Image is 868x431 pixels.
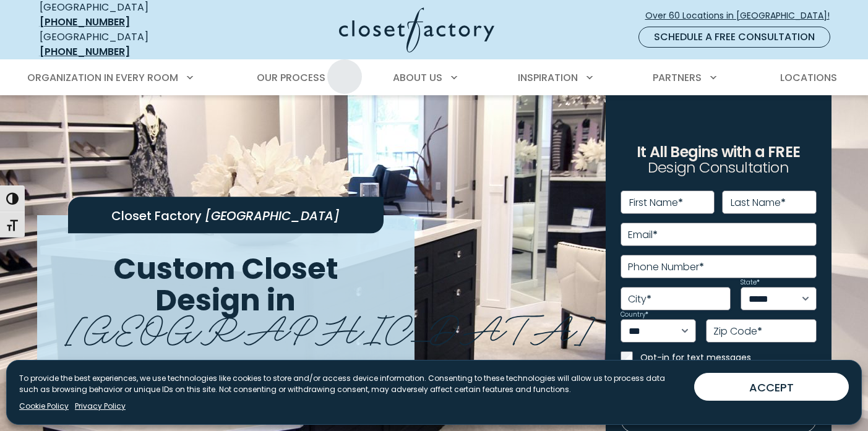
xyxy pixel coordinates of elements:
[339,7,494,53] img: Closet Factory Logo
[694,373,849,401] button: ACCEPT
[645,5,840,27] a: Over 60 Locations in [GEOGRAPHIC_DATA]!
[713,326,762,336] label: Zip Code
[648,158,789,178] span: Design Consultation
[40,45,130,59] a: [PHONE_NUMBER]
[19,401,69,412] a: Cookie Policy
[75,401,126,412] a: Privacy Policy
[111,207,202,224] span: Closet Factory
[66,297,595,354] span: [GEOGRAPHIC_DATA]
[638,27,830,48] a: Schedule a Free Consultation
[628,294,651,304] label: City
[113,248,338,321] span: Custom Closet Design in
[257,70,325,85] span: Our Process
[40,30,219,59] div: [GEOGRAPHIC_DATA]
[629,198,683,208] label: First Name
[741,280,760,286] label: State
[640,351,817,364] label: Opt-in for text messages
[780,70,837,85] span: Locations
[393,70,442,85] span: About Us
[518,70,578,85] span: Inspiration
[40,15,130,29] a: [PHONE_NUMBER]
[731,198,786,208] label: Last Name
[27,70,178,85] span: Organization in Every Room
[637,142,800,162] span: It All Begins with a FREE
[19,373,684,395] p: To provide the best experiences, we use technologies like cookies to store and/or access device i...
[205,207,340,224] span: [GEOGRAPHIC_DATA]
[653,70,702,85] span: Partners
[628,262,704,272] label: Phone Number
[628,230,658,240] label: Email
[621,312,648,318] label: Country
[645,9,840,22] span: Over 60 Locations in [GEOGRAPHIC_DATA]!
[19,61,850,95] nav: Primary Menu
